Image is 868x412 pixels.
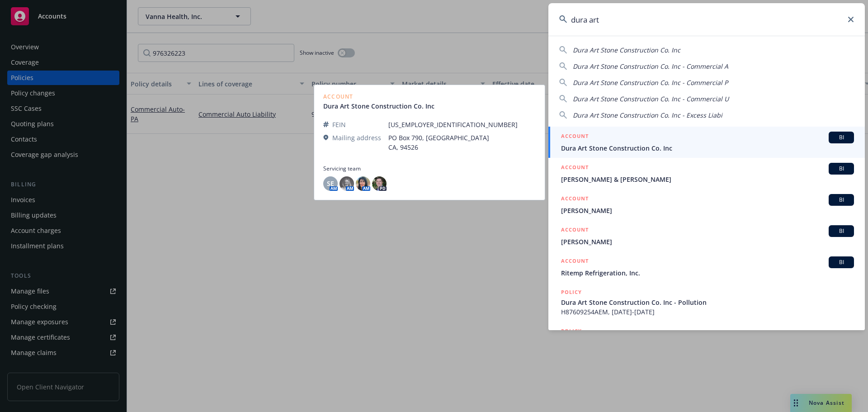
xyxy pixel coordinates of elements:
a: ACCOUNTBI[PERSON_NAME] [548,189,865,220]
span: BI [832,227,850,235]
a: ACCOUNTBIRitemp Refrigeration, Inc. [548,251,865,283]
h5: POLICY [561,288,582,297]
span: [PERSON_NAME] & [PERSON_NAME] [561,175,854,184]
span: BI [832,133,850,142]
span: BI [832,258,850,266]
span: BI [832,196,850,204]
input: Search... [548,3,865,36]
a: ACCOUNTBI[PERSON_NAME] [548,220,865,251]
span: [PERSON_NAME] [561,206,854,215]
h5: ACCOUNT [561,225,589,236]
span: Dura Art Stone Construction Co. Inc [573,46,680,54]
a: ACCOUNTBI[PERSON_NAME] & [PERSON_NAME] [548,158,865,189]
span: Ritemp Refrigeration, Inc. [561,268,854,278]
span: [PERSON_NAME] [561,237,854,246]
h5: ACCOUNT [561,256,589,267]
span: Dura Art Stone Construction Co. Inc - Commercial U [573,95,729,103]
a: ACCOUNTBIDura Art Stone Construction Co. Inc [548,127,865,158]
a: POLICY [548,322,865,360]
span: Dura Art Stone Construction Co. Inc - Excess Liabi [573,111,722,119]
h5: POLICY [561,327,582,336]
span: Dura Art Stone Construction Co. Inc - Pollution [561,298,854,307]
h5: ACCOUNT [561,163,589,174]
span: BI [832,165,850,173]
span: Dura Art Stone Construction Co. Inc [561,143,854,153]
h5: ACCOUNT [561,194,589,205]
h5: ACCOUNT [561,132,589,142]
span: Dura Art Stone Construction Co. Inc - Commercial A [573,62,728,71]
span: H87609254AEM, [DATE]-[DATE] [561,307,854,317]
span: Dura Art Stone Construction Co. Inc - Commercial P [573,78,728,87]
a: POLICYDura Art Stone Construction Co. Inc - PollutionH87609254AEM, [DATE]-[DATE] [548,283,865,322]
